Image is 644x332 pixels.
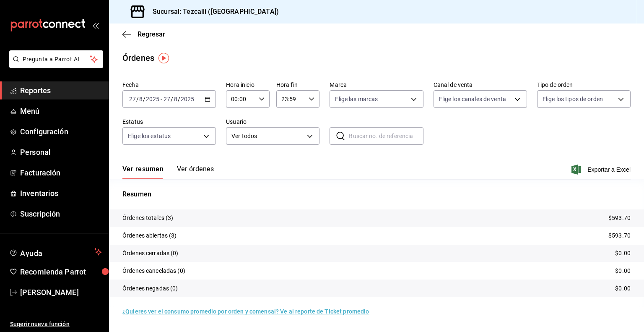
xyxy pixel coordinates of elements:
label: Canal de venta [434,82,527,88]
button: Exportar a Excel [573,165,631,175]
p: $0.00 [615,284,631,293]
span: / [143,96,145,102]
span: [PERSON_NAME] [20,287,102,298]
button: Ver resumen [122,165,164,179]
p: Resumen [122,189,631,199]
input: -- [139,96,143,102]
span: Regresar [138,30,165,38]
img: Tooltip marker [158,53,169,63]
button: Regresar [122,30,165,38]
p: Órdenes cerradas (0) [122,249,179,258]
input: -- [174,96,178,102]
div: navigation tabs [122,165,214,179]
input: ---- [180,96,195,102]
label: Fecha [122,82,216,88]
div: Órdenes [122,52,154,64]
span: Configuración [20,126,102,137]
label: Marca [330,82,423,88]
span: Sugerir nueva función [10,320,102,329]
span: / [136,96,139,102]
a: Pregunta a Parrot AI [6,61,103,70]
span: Pregunta a Parrot AI [23,55,90,64]
span: Elige los canales de venta [439,95,506,103]
span: / [178,96,180,102]
label: Tipo de orden [537,82,631,88]
p: $593.70 [608,214,631,222]
span: Elige los tipos de orden [543,95,603,103]
span: Menú [20,105,102,117]
a: ¿Quieres ver el consumo promedio por orden y comensal? Ve al reporte de Ticket promedio [122,308,369,315]
input: -- [163,96,171,102]
input: -- [129,96,136,102]
button: Pregunta a Parrot AI [9,50,103,68]
p: Órdenes canceladas (0) [122,267,185,275]
label: Usuario [226,119,319,125]
span: Ayuda [20,247,91,257]
label: Hora fin [276,82,320,88]
span: Recomienda Parrot [20,266,102,277]
label: Estatus [122,119,216,125]
button: Ver órdenes [177,165,214,179]
span: - [161,96,162,102]
span: / [171,96,173,102]
p: Órdenes abiertas (3) [122,231,177,240]
span: Elige los estatus [128,132,171,140]
span: Elige las marcas [335,95,378,103]
span: Personal [20,146,102,158]
h3: Sucursal: Tezcalli ([GEOGRAPHIC_DATA]) [146,7,279,17]
input: ---- [145,96,160,102]
span: Suscripción [20,208,102,220]
span: Inventarios [20,188,102,199]
p: Órdenes negadas (0) [122,284,178,293]
p: $0.00 [615,267,631,275]
span: Facturación [20,167,102,178]
p: $593.70 [608,231,631,240]
input: Buscar no. de referencia [349,128,423,144]
p: $0.00 [615,249,631,258]
button: open_drawer_menu [92,22,99,29]
span: Ver todos [231,132,304,141]
span: Reportes [20,85,102,96]
p: Órdenes totales (3) [122,214,174,222]
label: Hora inicio [226,82,270,88]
